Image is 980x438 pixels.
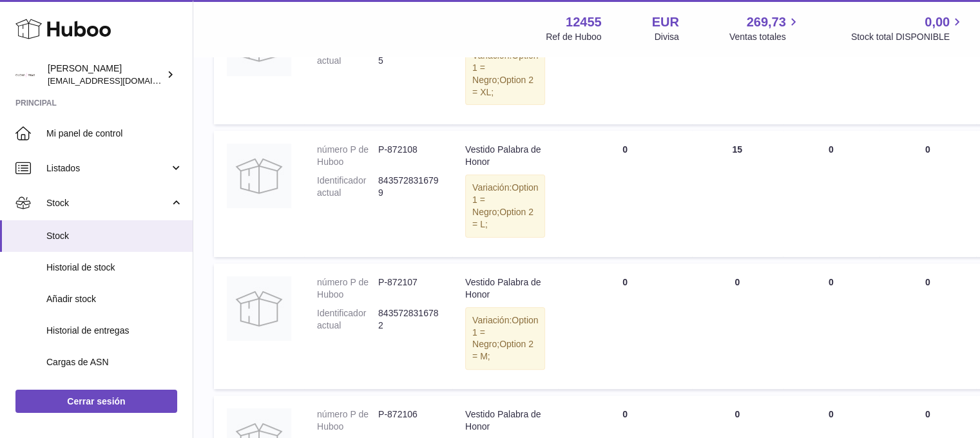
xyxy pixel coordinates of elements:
td: 0 [558,263,691,389]
div: Vestido Palabra de Honor [465,408,545,433]
td: 0 [783,131,879,256]
span: Historial de entregas [46,325,183,337]
span: 0,00 [925,14,950,31]
dd: P-872108 [378,144,439,168]
dd: P-872106 [378,408,439,433]
strong: EUR [652,14,679,31]
dd: 8435728316782 [378,307,439,332]
dd: P-872107 [378,276,439,301]
div: Variación: [465,307,545,370]
dt: número P de Huboo [317,144,378,168]
td: 0 [783,263,879,389]
td: 0 [879,131,976,256]
div: [PERSON_NAME] [48,62,164,87]
td: 0 [879,263,976,389]
span: [EMAIL_ADDRESS][DOMAIN_NAME] [48,75,189,86]
img: product image [227,276,291,341]
span: Option 1 = Negro; [472,315,538,350]
dd: 8435728316799 [378,175,439,199]
strong: 12455 [566,14,602,31]
span: Ventas totales [729,31,801,43]
span: Option 2 = L; [472,207,533,229]
span: Cargas de ASN [46,356,183,368]
span: Añadir stock [46,293,183,305]
img: pedidos@glowrias.com [15,65,35,84]
img: product image [227,144,291,208]
dt: número P de Huboo [317,276,378,301]
dt: Identificador actual [317,175,378,199]
span: Option 2 = M; [472,339,533,361]
span: Listados [46,162,169,175]
div: Ref de Huboo [546,31,601,43]
dt: número P de Huboo [317,408,378,433]
div: Divisa [655,31,679,43]
span: Option 1 = Negro; [472,182,538,217]
span: Mi panel de control [46,128,183,140]
dt: Identificador actual [317,307,378,332]
span: Option 1 = Negro; [472,50,538,85]
span: Stock total DISPONIBLE [851,31,965,43]
td: 0 [558,131,691,256]
div: Vestido Palabra de Honor [465,276,545,301]
span: Stock [46,230,183,242]
span: Historial de stock [46,262,183,274]
span: Option 2 = XL; [472,75,533,97]
a: 269,73 Ventas totales [729,14,801,43]
td: 0 [692,263,783,389]
td: 15 [692,131,783,256]
div: Vestido Palabra de Honor [465,144,545,168]
div: Variación: [465,175,545,238]
span: 269,73 [747,14,786,31]
a: Cerrar sesión [15,390,177,413]
div: Variación: [465,43,545,106]
span: Stock [46,197,169,209]
a: 0,00 Stock total DISPONIBLE [851,14,965,43]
